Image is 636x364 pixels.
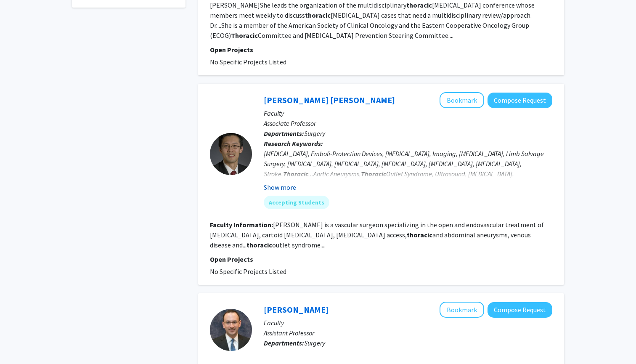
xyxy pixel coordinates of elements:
b: Faculty Information: [210,221,273,229]
iframe: Chat [6,326,36,358]
b: Departments: [264,129,304,138]
div: [MEDICAL_DATA], Emboli-Protection Devices, [MEDICAL_DATA], Imaging, [MEDICAL_DATA], Limb Salvage ... [264,149,552,189]
b: thoracic [246,241,272,249]
b: Thoracic [231,31,258,40]
b: thoracic [406,1,432,9]
b: Departments: [264,339,304,347]
b: thoracic [407,231,432,239]
span: No Specific Projects Listed [210,58,286,66]
p: Associate Professor [264,118,552,128]
span: Surgery [304,129,325,138]
button: Add Stephen Broderick to Bookmarks [440,302,484,318]
span: No Specific Projects Listed [210,267,286,276]
p: Assistant Professor [264,328,552,338]
button: Compose Request to Ying Wei Lum [488,93,552,108]
a: [PERSON_NAME] [264,304,329,315]
button: Show more [264,182,296,192]
p: Open Projects [210,45,552,55]
span: Surgery [304,339,325,347]
button: Compose Request to Stephen Broderick [488,302,552,318]
fg-read-more: [PERSON_NAME] is a vascular surgeon specializing in the open and endovascular treatment of [MEDIC... [210,221,544,249]
mat-chip: Accepting Students [264,196,329,209]
p: Faculty [264,318,552,328]
a: [PERSON_NAME] [PERSON_NAME] [264,95,395,105]
p: Faculty [264,108,552,118]
b: Thoracic [283,170,308,178]
b: Research Keywords: [264,139,323,148]
button: Add Ying Wei Lum to Bookmarks [440,92,484,108]
p: Open Projects [210,254,552,264]
b: thoracic [305,11,331,19]
b: Thoracic [361,170,386,178]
